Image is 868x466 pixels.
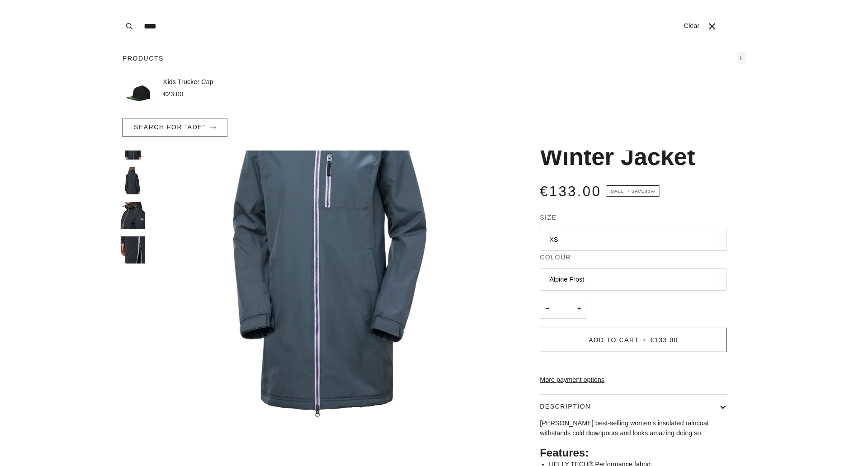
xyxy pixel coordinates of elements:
ul: Products [123,77,745,109]
span: Search for “Ade” [134,123,205,131]
div: Search for “Ade” [123,52,745,151]
a: Kids Trucker Cap €23.00 [123,77,745,109]
span: 1 [737,52,745,64]
p: Products [123,54,164,63]
span: €23.00 [163,90,183,98]
img: Kids Trucker Cap [123,77,154,109]
p: Kids Trucker Cap [163,77,213,87]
